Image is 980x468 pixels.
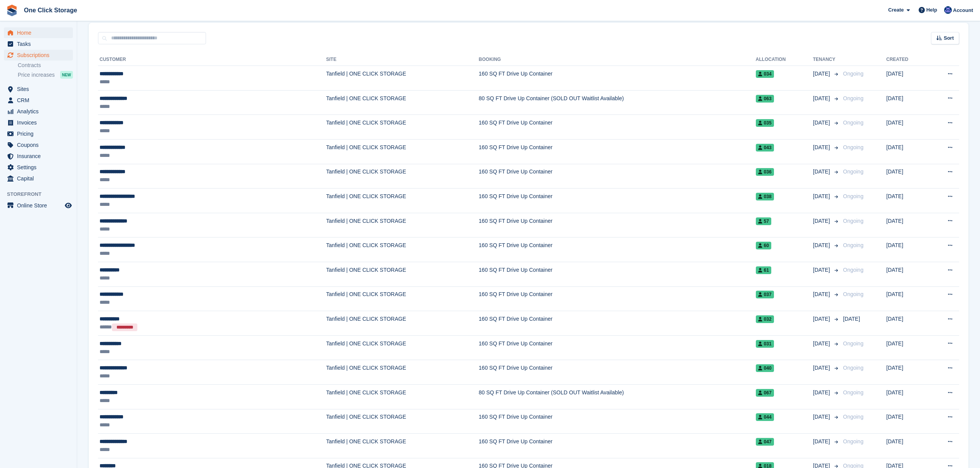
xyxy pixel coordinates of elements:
[326,409,479,434] td: Tanfield | ONE CLICK STORAGE
[926,6,937,14] span: Help
[326,164,479,189] td: Tanfield | ONE CLICK STORAGE
[756,438,774,446] span: 047
[18,71,55,79] span: Price increases
[326,54,479,66] th: Site
[17,95,63,106] span: CRM
[756,315,774,323] span: 032
[479,139,756,164] td: 160 SQ FT Drive Up Container
[886,139,928,164] td: [DATE]
[326,262,479,286] td: Tanfield | ONE CLICK STORAGE
[17,162,63,173] span: Settings
[813,389,831,397] span: [DATE]
[886,164,928,189] td: [DATE]
[756,144,774,152] span: 043
[4,106,73,117] a: menu
[843,365,863,371] span: Ongoing
[64,201,73,210] a: Preview store
[17,140,63,150] span: Coupons
[326,213,479,237] td: Tanfield | ONE CLICK STORAGE
[326,115,479,140] td: Tanfield | ONE CLICK STORAGE
[326,434,479,458] td: Tanfield | ONE CLICK STORAGE
[756,413,774,421] span: 044
[4,151,73,162] a: menu
[479,90,756,115] td: 80 SQ FT Drive Up Container (SOLD OUT Waitlist Available)
[886,409,928,434] td: [DATE]
[4,27,73,38] a: menu
[326,90,479,115] td: Tanfield | ONE CLICK STORAGE
[886,189,928,213] td: [DATE]
[326,311,479,336] td: Tanfield | ONE CLICK STORAGE
[17,106,63,117] span: Analytics
[813,364,831,372] span: [DATE]
[479,409,756,434] td: 160 SQ FT Drive Up Container
[886,66,928,91] td: [DATE]
[886,213,928,237] td: [DATE]
[479,262,756,286] td: 160 SQ FT Drive Up Container
[756,291,774,298] span: 037
[813,94,831,103] span: [DATE]
[326,286,479,311] td: Tanfield | ONE CLICK STORAGE
[479,115,756,140] td: 160 SQ FT Drive Up Container
[756,364,774,372] span: 040
[813,143,831,152] span: [DATE]
[4,200,73,211] a: menu
[813,192,831,200] span: [DATE]
[843,316,860,322] span: [DATE]
[813,438,831,446] span: [DATE]
[17,39,63,49] span: Tasks
[843,438,863,444] span: Ongoing
[843,193,863,199] span: Ongoing
[17,50,63,61] span: Subscriptions
[17,128,63,139] span: Pricing
[4,162,73,173] a: menu
[4,84,73,94] a: menu
[944,34,954,42] span: Sort
[326,66,479,91] td: Tanfield | ONE CLICK STORAGE
[479,286,756,311] td: 160 SQ FT Drive Up Container
[886,262,928,286] td: [DATE]
[813,168,831,176] span: [DATE]
[813,290,831,298] span: [DATE]
[888,6,904,14] span: Create
[843,291,863,297] span: Ongoing
[756,168,774,176] span: 036
[21,4,80,17] a: One Click Storage
[886,360,928,385] td: [DATE]
[4,50,73,61] a: menu
[813,340,831,348] span: [DATE]
[843,168,863,175] span: Ongoing
[17,151,63,162] span: Insurance
[813,315,831,323] span: [DATE]
[479,189,756,213] td: 160 SQ FT Drive Up Container
[479,360,756,385] td: 160 SQ FT Drive Up Container
[756,95,774,103] span: 063
[4,140,73,150] a: menu
[326,237,479,262] td: Tanfield | ONE CLICK STORAGE
[4,39,73,49] a: menu
[886,54,928,66] th: Created
[756,193,774,200] span: 038
[326,335,479,360] td: Tanfield | ONE CLICK STORAGE
[326,189,479,213] td: Tanfield | ONE CLICK STORAGE
[479,434,756,458] td: 160 SQ FT Drive Up Container
[843,71,863,77] span: Ongoing
[886,115,928,140] td: [DATE]
[886,286,928,311] td: [DATE]
[886,335,928,360] td: [DATE]
[7,190,77,198] span: Storefront
[886,434,928,458] td: [DATE]
[756,54,813,66] th: Allocation
[813,119,831,127] span: [DATE]
[17,117,63,128] span: Invoices
[756,340,774,348] span: 031
[17,27,63,38] span: Home
[843,267,863,273] span: Ongoing
[843,120,863,126] span: Ongoing
[813,413,831,421] span: [DATE]
[17,200,63,211] span: Online Store
[813,70,831,78] span: [DATE]
[843,242,863,248] span: Ongoing
[756,389,774,397] span: 067
[479,213,756,237] td: 160 SQ FT Drive Up Container
[756,217,771,225] span: 57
